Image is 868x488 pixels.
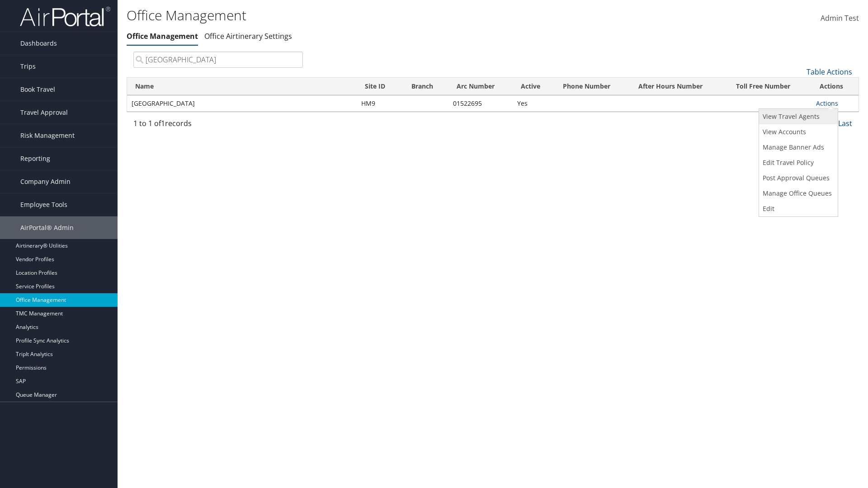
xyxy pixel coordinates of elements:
td: Yes [513,95,555,112]
th: Actions [811,78,859,95]
a: Edit Travel Policy [759,155,835,170]
th: Active: activate to sort column ascending [513,78,555,95]
span: Book Travel [20,78,55,101]
td: HM9 [357,95,403,112]
input: Search [133,52,303,68]
span: Travel Approval [20,101,68,124]
span: Company Admin [20,170,71,193]
td: [GEOGRAPHIC_DATA] [127,95,357,112]
th: Phone Number: activate to sort column ascending [555,78,630,95]
th: Branch: activate to sort column ascending [403,78,448,95]
span: Dashboards [20,32,57,55]
span: Employee Tools [20,193,67,216]
div: 1 to 1 of records [133,118,303,133]
img: airportal-logo.png [20,6,110,27]
span: Risk Management [20,124,75,147]
span: AirPortal® Admin [20,216,74,239]
span: Trips [20,55,36,78]
a: Edit [759,201,835,216]
a: View Accounts [759,124,835,140]
span: Admin Test [821,13,859,23]
a: Table Actions [807,67,852,77]
a: Office Airtinerary Settings [204,31,292,41]
a: Post Approval Queues [759,170,835,186]
a: Office Management [127,31,198,41]
th: Name: activate to sort column ascending [127,78,357,95]
th: Site ID: activate to sort column ascending [357,78,403,95]
th: Toll Free Number: activate to sort column ascending [728,78,811,95]
span: 1 [161,118,165,128]
th: Arc Number: activate to sort column ascending [448,78,513,95]
td: 01522695 [448,95,513,112]
h1: Office Management [127,6,615,25]
a: Manage Banner Ads [759,140,835,155]
th: After Hours Number: activate to sort column ascending [630,78,728,95]
a: Manage Office Queues [759,186,835,201]
span: Reporting [20,147,50,170]
a: Actions [816,99,838,108]
a: Admin Test [821,5,859,33]
a: Last [838,118,852,128]
a: View Travel Agents [759,109,835,124]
